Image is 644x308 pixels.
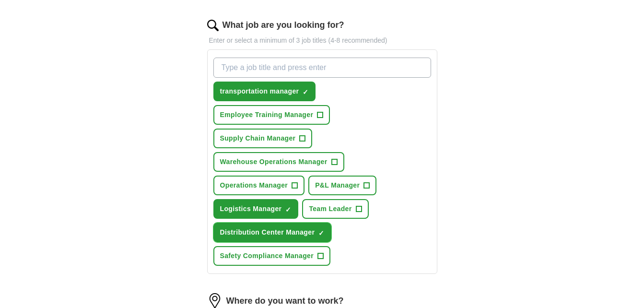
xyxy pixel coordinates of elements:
[308,176,376,195] button: P&L Manager
[220,157,328,167] span: Warehouse Operations Manager
[213,176,305,195] button: Operations Manager
[220,227,315,237] span: Distribution Center Manager
[213,129,313,148] button: Supply Chain Manager
[220,133,296,143] span: Supply Chain Manager
[220,204,282,214] span: Logistics Manager
[213,105,330,125] button: Employee Training Manager
[213,82,316,101] button: transportation manager✓
[303,88,308,96] span: ✓
[220,110,314,120] span: Employee Training Manager
[213,58,431,78] input: Type a job title and press enter
[226,295,344,308] label: Where do you want to work?
[213,223,332,242] button: Distribution Center Manager✓
[318,229,324,237] span: ✓
[207,20,219,31] img: search.png
[309,204,351,214] span: Team Leader
[213,246,330,266] button: Safety Compliance Manager
[213,199,299,219] button: Logistics Manager✓
[302,199,368,219] button: Team Leader
[220,251,314,261] span: Safety Compliance Manager
[220,86,299,96] span: transportation manager
[315,180,360,190] span: P&L Manager
[285,206,291,213] span: ✓
[220,180,288,190] span: Operations Manager
[222,19,344,32] label: What job are you looking for?
[213,152,344,172] button: Warehouse Operations Manager
[207,36,437,46] p: Enter or select a minimum of 3 job titles (4-8 recommended)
